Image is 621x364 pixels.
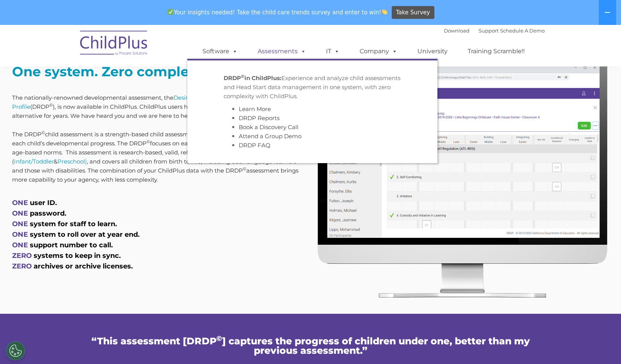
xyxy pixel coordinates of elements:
[241,74,244,79] sup: ©
[6,341,25,360] button: Cookies Settings
[12,209,28,217] span: ONE
[30,209,66,217] span: password.
[318,44,347,59] a: IT
[239,133,301,140] a: Attend a Group Demo
[30,199,57,207] span: user ID.
[239,142,270,149] a: DRDP FAQ
[12,241,28,249] span: ONE
[243,166,246,171] sup: ©
[239,123,298,131] a: Book a Discovery Call
[76,25,152,63] img: ChildPlus by Procare Solutions
[352,44,405,59] a: Company
[30,230,140,239] span: system to roll over at year end.
[34,262,133,270] span: archives or archive licenses.
[444,28,545,34] font: |
[382,9,387,15] img: 👏
[49,102,53,108] sup: ©
[392,6,434,19] a: Take Survey
[164,5,391,20] span: Your insights needed! Take the child care trends survey and enter to win!
[216,334,222,343] sup: ©
[147,139,150,144] sup: ©
[12,262,32,270] span: ZERO
[168,9,173,15] img: ✅
[239,114,280,122] a: DRDP Reports
[316,54,609,300] img: DRDP-Desktop-2020
[57,158,87,165] a: Preschool)
[12,220,28,228] span: ONE
[12,251,32,260] span: ZERO
[14,158,54,165] a: Infant/Toddler
[12,93,305,120] p: The nationally-renowned developmental assessment, the (DRDP ), is now available in ChildPlus. Chi...
[224,74,401,101] p: Experience and analyze child assessments and Head Start data management in one system, with zero ...
[239,105,271,113] a: Learn More
[224,74,281,82] strong: DRDP in ChildPlus:
[91,335,530,356] span: “This assessment [DRDP ] captures the progress of children under one, better than my previous ass...
[30,220,117,228] span: system for staff to learn.
[12,199,28,207] span: ONE
[12,63,217,80] strong: One system. Zero complexity.
[195,44,245,59] a: Software
[12,130,305,184] p: The DRDP child assessment is a strength-based child assessment focusing on the positive aspects o...
[500,28,545,34] a: Schedule A Demo
[250,44,314,59] a: Assessments
[410,44,455,59] a: University
[30,241,113,249] span: support number to call.
[396,6,430,19] span: Take Survey
[479,28,499,34] a: Support
[12,230,28,239] span: ONE
[444,28,470,34] a: Download
[12,94,262,110] a: Desired Results Developmental Profile
[460,44,532,59] a: Training Scramble!!
[34,251,121,260] span: systems to keep in sync.
[42,130,45,135] sup: ©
